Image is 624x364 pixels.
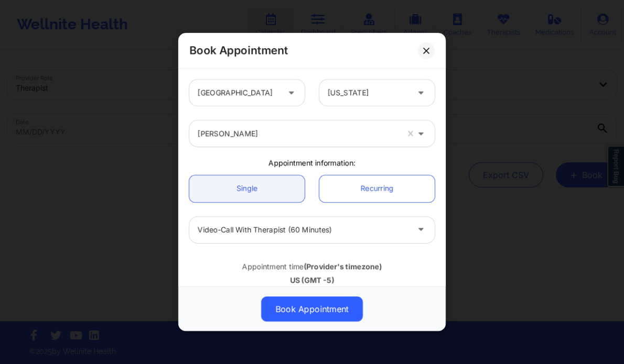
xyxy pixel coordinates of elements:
[189,43,288,58] h2: Book Appointment
[198,80,278,106] div: [GEOGRAPHIC_DATA]
[328,80,408,106] div: [US_STATE]
[182,158,442,168] div: Appointment information:
[319,175,435,202] a: Recurring
[189,175,305,202] a: Single
[304,262,382,271] b: (Provider's timezone)
[189,261,435,272] div: Appointment time
[198,217,408,243] div: Video-Call with Therapist (60 minutes)
[189,275,435,285] div: US (GMT -5)
[261,296,363,322] button: Book Appointment
[198,120,398,147] div: [PERSON_NAME]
